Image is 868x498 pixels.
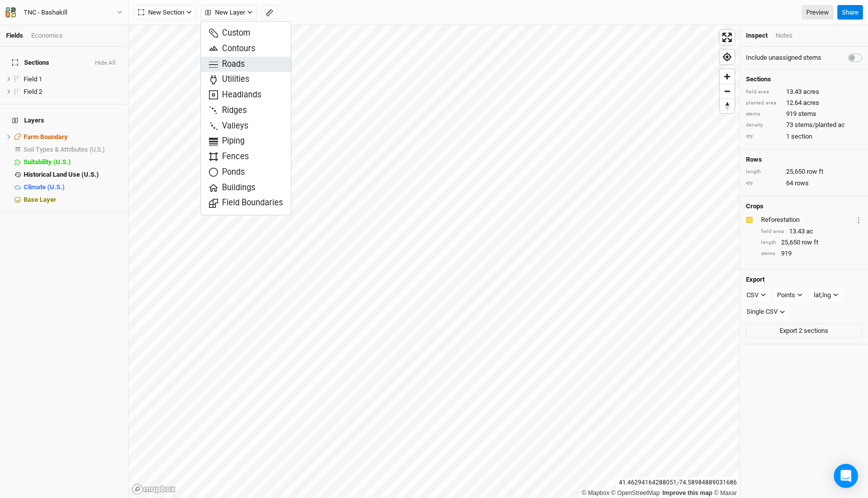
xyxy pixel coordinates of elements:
div: stems [761,250,776,258]
div: 919 [746,109,862,118]
span: Suitability (U.S.) [24,158,71,166]
button: Crop Usage [855,214,862,225]
div: Inspect [746,31,768,40]
button: Zoom out [720,84,734,98]
div: field area [746,88,781,96]
div: Field 1 [24,75,122,83]
span: Fences [209,151,249,163]
div: Field 2 [24,88,122,96]
h4: Sections [746,75,862,83]
h4: Export [746,276,862,284]
div: field area [761,228,784,235]
button: Find my location [720,50,734,64]
a: Fields [6,32,23,39]
div: length [746,168,781,176]
div: density [746,121,781,129]
span: ac [806,227,813,236]
div: Notes [776,31,793,40]
a: Mapbox [582,489,609,496]
button: Reset bearing to north [720,98,734,113]
button: Export 2 sections [746,323,862,338]
div: qty [746,179,781,187]
div: 13.43 [746,87,862,96]
span: New Layer [205,8,245,18]
div: Soil Types & Attributes (U.S.) [24,146,122,154]
div: lat,lng [814,290,831,300]
span: Ponds [209,167,245,178]
canvas: Map [129,25,739,498]
span: Zoom out [720,84,734,98]
span: Ridges [209,105,247,116]
div: 41.46294164288051 , -74.58984889031686 [616,477,739,488]
h4: Layers [6,110,122,131]
button: CSV [742,288,771,303]
button: Shortcut: M [261,5,278,20]
span: Field 2 [24,88,42,95]
span: Historical Land Use (U.S.) [24,171,99,178]
button: lat,lng [809,288,843,303]
span: Valleys [209,120,248,132]
button: Enter fullscreen [720,30,734,45]
span: Sections [12,59,49,67]
label: Include unassigned stems [746,53,821,62]
div: Base Layer [24,196,122,204]
div: 25,650 [746,167,862,176]
div: Farm Boundary [24,133,122,141]
div: 25,650 [761,238,862,247]
a: Improve this map [663,489,712,496]
a: Mapbox logo [132,483,176,495]
span: row ft [807,167,823,176]
span: Headlands [209,89,261,101]
button: Single CSV [742,304,790,319]
div: qty [746,133,781,140]
span: stems [798,109,816,118]
span: section [791,132,812,141]
span: stems/planted ac [795,120,845,130]
a: OpenStreetMap [611,489,660,496]
div: stems [746,110,781,118]
span: Climate (U.S.) [24,183,65,191]
span: Roads [209,59,245,70]
div: 919 [761,249,862,258]
div: Suitability (U.S.) [24,158,122,166]
span: New Section [138,8,184,18]
span: row ft [802,238,818,247]
span: Soil Types & Attributes (U.S.) [24,146,105,153]
span: Piping [209,136,245,147]
div: TNC - Bashakill [24,8,67,18]
span: Buildings [209,182,255,194]
span: Contours [209,43,255,55]
button: Hide All [94,60,116,67]
a: Maxar [714,489,737,496]
div: Reforestation [761,215,853,224]
span: Farm Boundary [24,133,68,141]
span: acres [803,87,819,96]
button: Share [837,5,863,20]
a: Preview [802,5,833,20]
span: Custom [209,28,250,39]
div: Economics [31,31,63,40]
button: New Section [134,5,196,20]
button: TNC - Bashakill [5,7,123,18]
div: 64 [746,179,862,188]
div: Climate (U.S.) [24,183,122,191]
div: 13.43 [761,227,862,236]
button: Points [773,288,807,303]
span: Base Layer [24,196,56,203]
span: Field Boundaries [209,197,283,209]
div: length [761,239,776,246]
div: 12.64 [746,98,862,107]
div: Open Intercom Messenger [834,464,858,488]
button: New Layer [200,5,257,20]
span: rows [795,179,809,188]
div: Historical Land Use (U.S.) [24,171,122,179]
div: 73 [746,120,862,130]
div: Points [777,290,795,300]
span: Utilities [209,74,249,85]
div: planted area [746,99,781,107]
button: Zoom in [720,69,734,84]
span: Reset bearing to north [720,99,734,113]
